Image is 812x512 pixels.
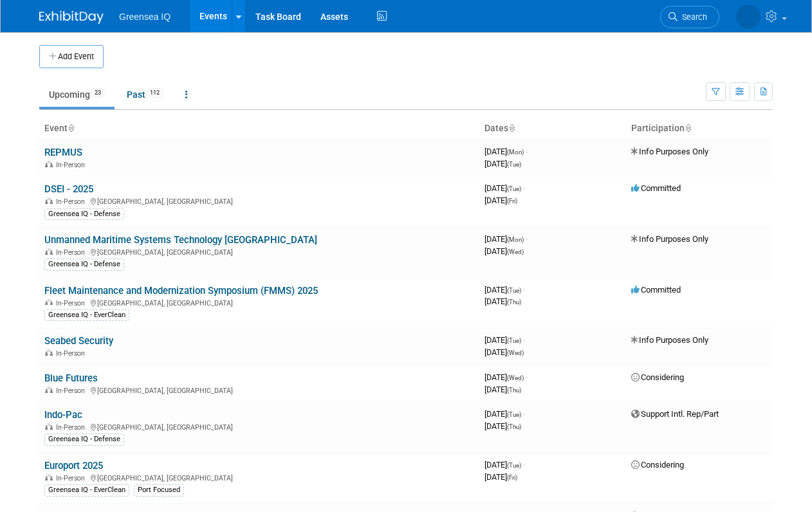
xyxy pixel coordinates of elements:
span: Info Purposes Only [631,234,708,244]
img: In-Person Event [45,387,53,393]
span: In-Person [56,161,89,169]
span: Info Purposes Only [631,147,708,156]
span: (Fri) [507,197,517,205]
span: (Fri) [507,474,517,481]
div: [GEOGRAPHIC_DATA], [GEOGRAPHIC_DATA] [44,421,474,432]
div: Greensea IQ - EverClean [44,309,129,321]
span: (Tue) [507,462,521,469]
span: (Mon) [507,236,524,243]
span: [DATE] [484,246,524,256]
span: [DATE] [484,285,525,295]
span: [DATE] [484,385,521,394]
span: Search [678,12,707,22]
span: (Thu) [507,298,521,306]
div: Port Focused [134,484,184,496]
span: (Wed) [507,349,524,356]
span: In-Person [56,423,89,432]
a: Upcoming23 [39,82,115,107]
span: [DATE] [484,183,525,193]
span: [DATE] [484,196,517,205]
span: (Tue) [507,287,521,294]
div: [GEOGRAPHIC_DATA], [GEOGRAPHIC_DATA] [44,472,474,482]
span: (Mon) [507,149,524,156]
span: (Tue) [507,411,521,418]
span: (Thu) [507,387,521,394]
span: Greensea IQ [119,12,171,22]
span: Considering [631,460,684,470]
img: In-Person Event [45,299,53,306]
span: [DATE] [484,347,524,357]
span: - [526,147,528,156]
span: [DATE] [484,472,517,482]
span: - [523,460,525,470]
div: [GEOGRAPHIC_DATA], [GEOGRAPHIC_DATA] [44,196,474,206]
div: [GEOGRAPHIC_DATA], [GEOGRAPHIC_DATA] [44,385,474,395]
span: [DATE] [484,460,525,470]
img: Dawn D'Angelillo [736,5,761,29]
a: Indo-Pac [44,409,82,421]
a: DSEI - 2025 [44,183,93,195]
span: - [523,335,525,345]
img: In-Person Event [45,474,53,480]
span: [DATE] [484,421,521,431]
img: In-Person Event [45,423,53,430]
div: Greensea IQ - Defense [44,434,124,445]
span: In-Person [56,299,89,307]
img: ExhibitDay [39,11,104,24]
span: - [523,183,525,193]
span: - [526,234,528,244]
a: Seabed Security [44,335,113,347]
span: Committed [631,183,681,193]
span: (Wed) [507,248,524,255]
th: Participation [626,118,773,140]
div: Greensea IQ - EverClean [44,484,129,496]
span: (Tue) [507,161,521,168]
span: [DATE] [484,234,528,244]
div: Greensea IQ - Defense [44,208,124,220]
span: In-Person [56,349,89,358]
span: (Tue) [507,185,521,192]
span: - [523,285,525,295]
a: Sort by Participation Type [685,123,691,133]
span: [DATE] [484,297,521,306]
img: In-Person Event [45,161,53,167]
span: 23 [91,88,105,98]
img: In-Person Event [45,248,53,255]
span: Committed [631,285,681,295]
a: Europort 2025 [44,460,103,471]
a: Fleet Maintenance and Modernization Symposium (FMMS) 2025 [44,285,318,297]
span: [DATE] [484,409,525,419]
span: 112 [146,88,163,98]
button: Add Event [39,45,104,68]
span: [DATE] [484,147,528,156]
span: Info Purposes Only [631,335,708,345]
a: REPMUS [44,147,82,158]
span: In-Person [56,387,89,395]
a: Unmanned Maritime Systems Technology [GEOGRAPHIC_DATA] [44,234,317,246]
span: - [526,372,528,382]
a: Sort by Start Date [508,123,515,133]
div: [GEOGRAPHIC_DATA], [GEOGRAPHIC_DATA] [44,246,474,257]
span: In-Person [56,197,89,206]
img: In-Person Event [45,197,53,204]
span: [DATE] [484,159,521,169]
span: [DATE] [484,372,528,382]
span: [DATE] [484,335,525,345]
div: [GEOGRAPHIC_DATA], [GEOGRAPHIC_DATA] [44,297,474,307]
img: In-Person Event [45,349,53,356]
span: (Thu) [507,423,521,430]
span: Considering [631,372,684,382]
th: Event [39,118,479,140]
span: - [523,409,525,419]
th: Dates [479,118,626,140]
span: Support Intl. Rep/Part [631,409,719,419]
a: Sort by Event Name [68,123,74,133]
a: Search [660,6,719,28]
div: Greensea IQ - Defense [44,259,124,270]
span: In-Person [56,474,89,482]
a: Blue Futures [44,372,98,384]
a: Past112 [117,82,173,107]
span: (Tue) [507,337,521,344]
span: (Wed) [507,374,524,381]
span: In-Person [56,248,89,257]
